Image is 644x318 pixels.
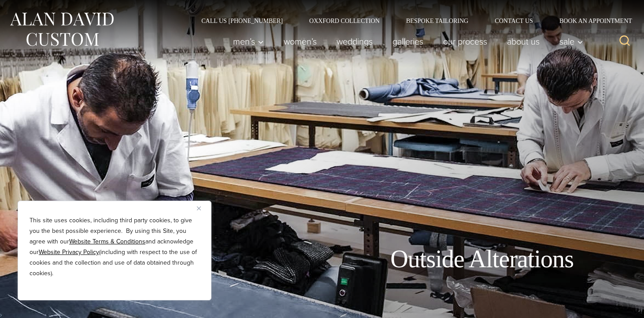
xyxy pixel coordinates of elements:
img: Alan David Custom [9,10,115,49]
img: Close [197,206,201,210]
a: Website Privacy Policy [39,247,99,257]
nav: Secondary Navigation [188,18,635,24]
a: Galleries [383,33,433,50]
a: Call Us [PHONE_NUMBER] [188,18,296,24]
button: Close [197,203,207,213]
span: Men’s [233,37,264,46]
a: Women’s [274,33,327,50]
h1: Outside Alterations [390,244,574,274]
a: Book an Appointment [546,18,635,24]
a: weddings [327,33,383,50]
a: Oxxford Collection [296,18,393,24]
nav: Primary Navigation [223,33,588,50]
a: About Us [497,33,550,50]
a: Contact Us [481,18,546,24]
a: Our Process [433,33,497,50]
p: This site uses cookies, including third party cookies, to give you the best possible experience. ... [30,215,200,279]
button: View Search Form [614,31,635,52]
span: Sale [559,37,583,46]
a: Website Terms & Conditions [69,237,145,246]
a: Bespoke Tailoring [393,18,481,24]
